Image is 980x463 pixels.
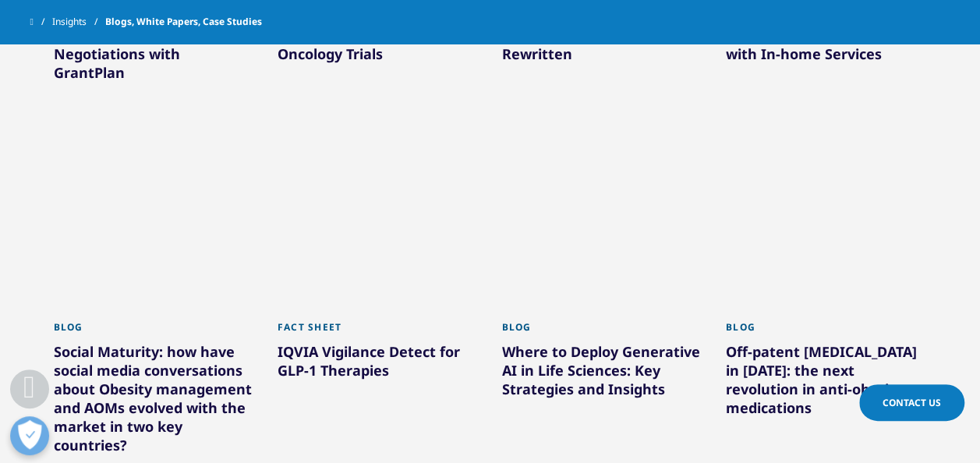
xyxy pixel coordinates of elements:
[502,312,703,439] a: Blog Where to Deploy Generative AI in Life Sciences: Key Strategies and Insights
[278,342,479,386] div: IQVIA Vigilance Detect for GLP-1 Therapies
[859,384,964,421] a: Contact Us
[502,321,703,342] div: Blog
[502,342,703,405] div: Where to Deploy Generative AI in Life Sciences: Key Strategies and Insights
[726,342,927,423] div: Off-patent [MEDICAL_DATA] in [DATE]: the next revolution in anti-obesity medications
[105,8,262,36] span: Blogs, White Papers, Case Studies
[278,312,479,420] a: Fact Sheet IQVIA Vigilance Detect for GLP-1 Therapies
[54,342,255,461] div: Social Maturity: how have social media conversations about Obesity management and AOMs evolved wi...
[726,321,927,342] div: Blog
[54,7,255,88] div: CRO InClin Simplifies Budgeting and Site Negotiations with GrantPlan
[10,416,49,455] button: Open Preferences
[726,312,927,458] a: Blog Off-patent [MEDICAL_DATA] in [DATE]: the next revolution in anti-obesity medications
[54,321,255,342] div: Blog
[52,8,105,36] a: Insights
[883,396,941,409] span: Contact Us
[278,321,479,342] div: Fact Sheet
